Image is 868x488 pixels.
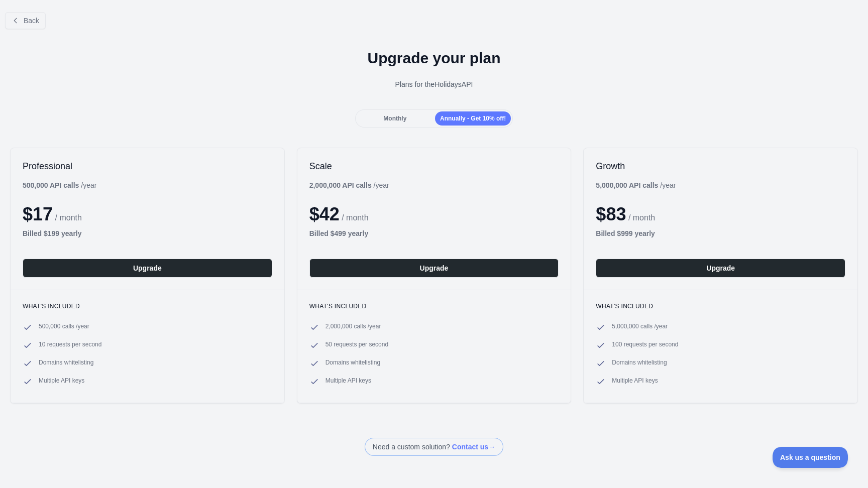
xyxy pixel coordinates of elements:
[596,181,658,189] b: 5,000,000 API calls
[309,181,372,189] b: 2,000,000 API calls
[309,180,389,190] div: / year
[309,204,340,224] span: $ 42
[596,180,676,190] div: / year
[596,160,845,172] h2: Growth
[596,204,626,224] span: $ 83
[309,160,559,172] h2: Scale
[773,447,848,468] iframe: Toggle Customer Support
